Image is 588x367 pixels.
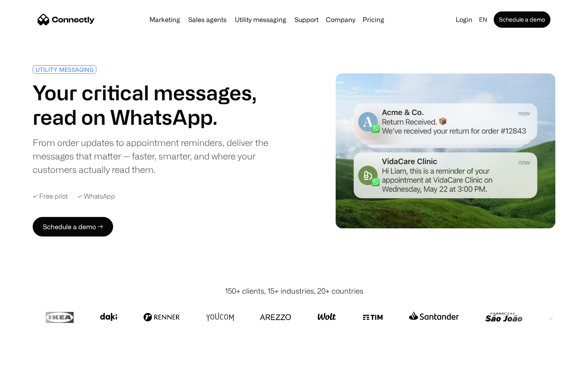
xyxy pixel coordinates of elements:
div: Company [326,14,355,25]
a: Schedule a demo [494,11,550,28]
div: From order updates to appointment reminders, deliver the messages that matter — faster, smarter, ... [33,136,291,176]
h1: Your critical messages, read on WhatsApp. [33,80,291,129]
a: Pricing [359,16,388,23]
a: Sales agents [185,16,230,23]
div: UTILITY MESSAGING [36,66,94,73]
div: ✓ Free pilot [33,192,68,200]
ul: Language list [16,353,49,364]
div: 150+ clients, 15+ industries, 20+ countries [225,285,363,296]
a: Utility messaging [232,16,290,23]
a: Login [452,14,476,25]
a: Schedule a demo → [33,217,113,237]
div: en [479,14,487,25]
a: Support [291,16,322,23]
a: Marketing [146,16,183,23]
div: ✓ WhatsApp [78,192,115,200]
aside: Language selected: English [8,352,49,364]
